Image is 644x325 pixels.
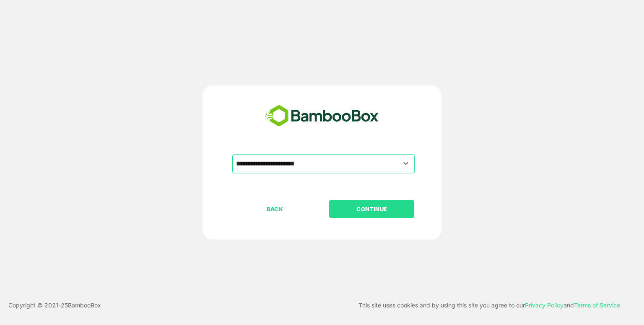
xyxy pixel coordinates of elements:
p: This site uses cookies and by using this site you agree to our and [358,300,620,310]
a: Terms of Service [574,302,620,309]
p: BACK [233,204,317,214]
button: BACK [232,200,317,218]
p: CONTINUE [330,204,414,214]
a: Privacy Policy [525,302,563,309]
p: Copyright © 2021- 25 BambooBox [8,300,101,310]
img: bamboobox [260,102,383,130]
button: Open [400,158,412,169]
button: CONTINUE [329,200,414,218]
